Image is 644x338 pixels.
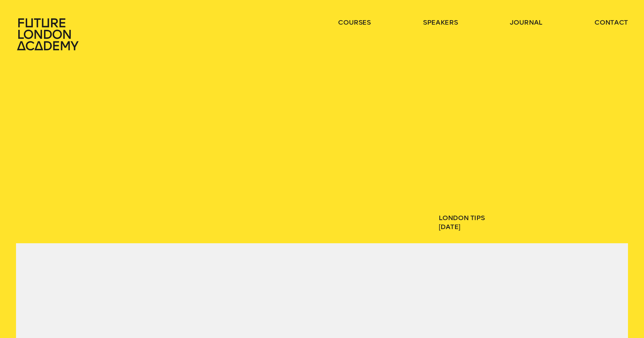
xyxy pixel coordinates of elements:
span: [DATE] [439,222,535,231]
a: London Tips [439,214,484,222]
a: speakers [423,18,458,27]
a: journal [510,18,542,27]
a: contact [594,18,628,27]
a: courses [338,18,371,27]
